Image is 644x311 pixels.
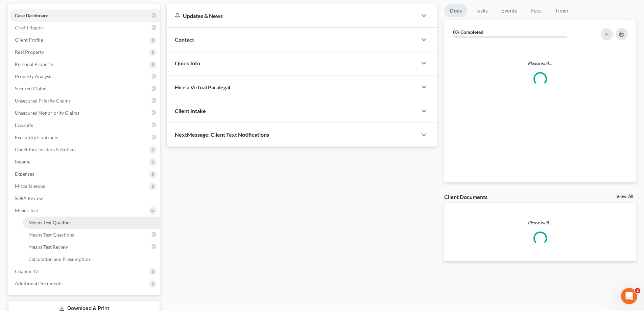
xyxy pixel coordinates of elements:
[616,194,633,199] a: View All
[28,256,90,262] span: Calculation and Presumption
[175,36,194,43] span: Contact
[28,244,68,250] span: Means Test Review
[28,220,71,225] span: Means Test Qualifier
[15,195,43,201] span: SOFA Review
[175,60,200,66] span: Quick Info
[15,281,63,286] span: Additional Documents
[175,84,230,90] span: Hire a Virtual Paralegal
[621,288,637,304] iframe: Intercom live chat
[15,86,47,91] span: Secured Claims
[23,217,160,229] a: Means Test Qualifier
[470,4,493,17] a: Tasks
[9,192,160,204] a: SOFA Review
[15,110,79,116] span: Unsecured Nonpriority Claims
[550,4,574,17] a: Timer
[15,207,38,213] span: Means Test
[9,22,160,34] a: Credit Report
[23,253,160,265] a: Calculation and Presumption
[15,134,58,140] span: Executory Contracts
[9,95,160,107] a: Unsecured Priority Claims
[15,98,71,104] span: Unsecured Priority Claims
[15,122,33,128] span: Lawsuits
[444,193,487,200] div: Client Documents
[525,4,547,17] a: Fees
[15,13,49,18] span: Case Dashboard
[9,107,160,119] a: Unsecured Nonpriority Claims
[15,268,39,274] span: Chapter 13
[635,288,640,293] span: 2
[175,131,269,138] span: NextMessage: Client Text Notifications
[9,9,160,22] a: Case Dashboard
[23,229,160,241] a: Means Test Questions
[15,25,44,30] span: Credit Report
[9,70,160,83] a: Property Analysis
[23,241,160,253] a: Means Test Review
[15,49,44,55] span: Real Property
[9,131,160,143] a: Executory Contracts
[450,60,630,67] p: Please wait...
[9,83,160,95] a: Secured Claims
[15,171,34,177] span: Expenses
[9,119,160,131] a: Lawsuits
[444,219,636,226] p: Please wait...
[15,61,53,67] span: Personal Property
[444,4,467,17] a: Docs
[15,37,43,43] span: Client Profile
[453,29,483,35] strong: 0% Completed
[175,108,206,114] span: Client Intake
[15,159,30,164] span: Income
[28,232,74,238] span: Means Test Questions
[496,4,523,17] a: Events
[15,147,76,152] span: Codebtors Insiders & Notices
[15,183,45,189] span: Miscellaneous
[15,73,52,79] span: Property Analysis
[175,12,409,19] div: Updates & News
